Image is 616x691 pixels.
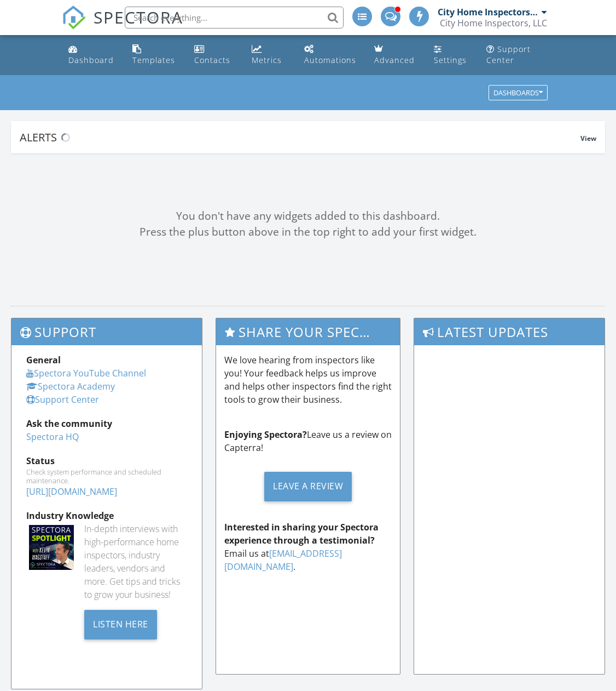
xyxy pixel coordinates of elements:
input: Search everything... [125,7,344,28]
strong: Enjoying Spectora? [224,429,307,441]
a: Support Center [482,39,552,71]
a: Dashboard [64,39,119,71]
a: Spectora Academy [26,380,115,392]
div: You don't have any widgets added to this dashboard. [11,208,605,224]
a: SPECTORA [62,15,183,38]
a: Spectora YouTube Channel [26,367,146,379]
img: The Best Home Inspection Software - Spectora [62,5,86,30]
div: Dashboards [493,89,543,97]
a: [EMAIL_ADDRESS][DOMAIN_NAME] [224,547,342,573]
a: Settings [429,39,473,71]
div: Contacts [194,55,230,65]
p: Email us at . [224,521,392,573]
div: Dashboard [68,55,114,65]
div: Advanced [374,55,415,65]
div: Support Center [486,44,531,65]
div: Listen Here [84,610,157,639]
p: Leave us a review on Capterra! [224,428,392,454]
h3: Share Your Spectora Experience [216,318,400,345]
a: Support Center [26,393,99,406]
h3: Latest Updates [414,318,605,345]
div: Settings [434,55,467,65]
div: City Home Inspectors by [PERSON_NAME] [438,7,539,18]
div: Leave a Review [264,472,352,501]
div: Check system performance and scheduled maintenance. [26,467,187,485]
span: View [580,134,596,143]
div: Status [26,454,187,467]
a: [URL][DOMAIN_NAME] [26,486,117,498]
img: Spectoraspolightmain [29,525,74,570]
div: Alerts [20,130,580,145]
div: Industry Knowledge [26,509,187,522]
strong: Interested in sharing your Spectora experience through a testimonial? [224,521,379,546]
span: SPECTORA [94,5,183,28]
a: Metrics [247,39,291,71]
h3: Support [11,318,202,345]
strong: General [26,354,61,366]
a: Templates [128,39,181,71]
div: Metrics [252,55,282,65]
p: We love hearing from inspectors like you! Your feedback helps us improve and helps other inspecto... [224,353,392,406]
div: Templates [132,55,175,65]
div: Ask the community [26,417,187,430]
button: Dashboards [489,85,548,101]
div: Automations [304,55,356,65]
div: Press the plus button above in the top right to add your first widget. [11,224,605,240]
a: Contacts [190,39,239,71]
div: City Home Inspectors, LLC [440,18,547,28]
a: Spectora HQ [26,431,79,443]
a: Advanced [370,39,421,71]
a: Automations (Advanced) [300,39,361,71]
div: In-depth interviews with high-performance home inspectors, industry leaders, vendors and more. Ge... [84,522,187,601]
a: Listen Here [84,618,157,630]
a: Leave a Review [224,463,392,510]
